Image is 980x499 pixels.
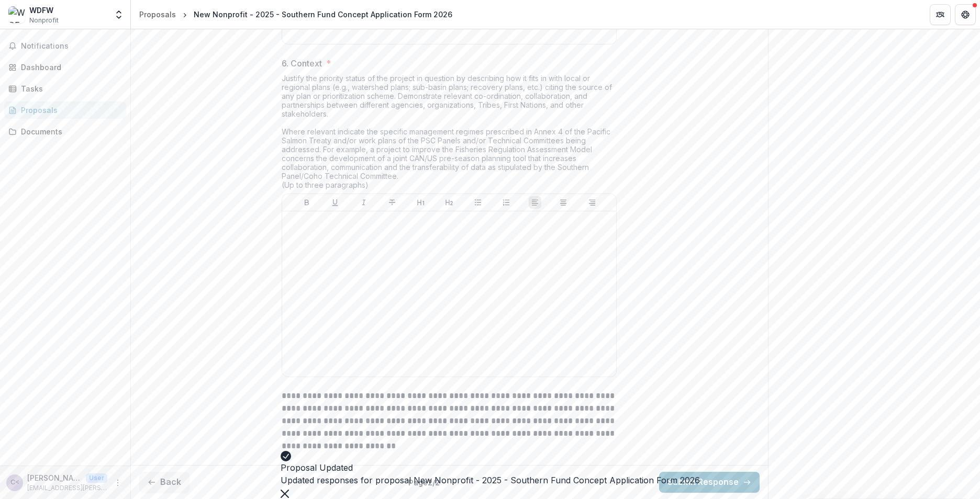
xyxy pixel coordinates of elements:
button: Align Left [529,196,541,209]
span: Nonprofit [29,16,59,25]
div: Tasks [21,83,118,94]
button: Strike [386,196,398,209]
button: Submit Response [659,472,760,493]
div: Justify the priority status of the project in question by describing how it fits in with local or... [282,74,617,194]
button: Underline [329,196,341,209]
div: Dashboard [21,62,118,73]
span: Notifications [21,42,122,51]
div: Proposals [21,105,118,116]
nav: breadcrumb [135,7,456,22]
a: Documents [4,123,126,140]
div: Collin Edwards <collin.edwards@dfw.wa.gov> [10,479,19,486]
p: User [86,473,107,483]
button: Notifications [4,38,126,54]
button: Align Right [586,196,598,209]
button: Italicize [358,196,370,209]
button: Align Center [557,196,570,209]
button: Open entity switcher [112,4,126,25]
button: Bold [300,196,313,209]
button: More [112,477,124,489]
a: Proposals [135,7,180,22]
p: 6. Context [282,57,322,70]
a: Proposals [4,101,126,119]
button: Heading 1 [415,196,427,209]
button: Back [139,472,190,493]
button: Heading 2 [443,196,455,209]
p: [PERSON_NAME] <[PERSON_NAME][EMAIL_ADDRESS][PERSON_NAME][DOMAIN_NAME]> [27,472,82,483]
img: WDFW [8,6,25,23]
button: Get Help [955,4,976,25]
p: Page 2 / 2 [408,477,440,488]
div: New Nonprofit - 2025 - Southern Fund Concept Application Form 2026 [194,9,452,20]
a: Tasks [4,80,126,97]
button: Partners [930,4,951,25]
a: Dashboard [4,59,126,76]
div: WDFW [29,5,59,16]
button: Bullet List [472,196,484,209]
p: [EMAIL_ADDRESS][PERSON_NAME][DOMAIN_NAME] [27,483,107,493]
button: Ordered List [500,196,513,209]
div: Documents [21,126,118,137]
div: Proposals [139,9,176,20]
